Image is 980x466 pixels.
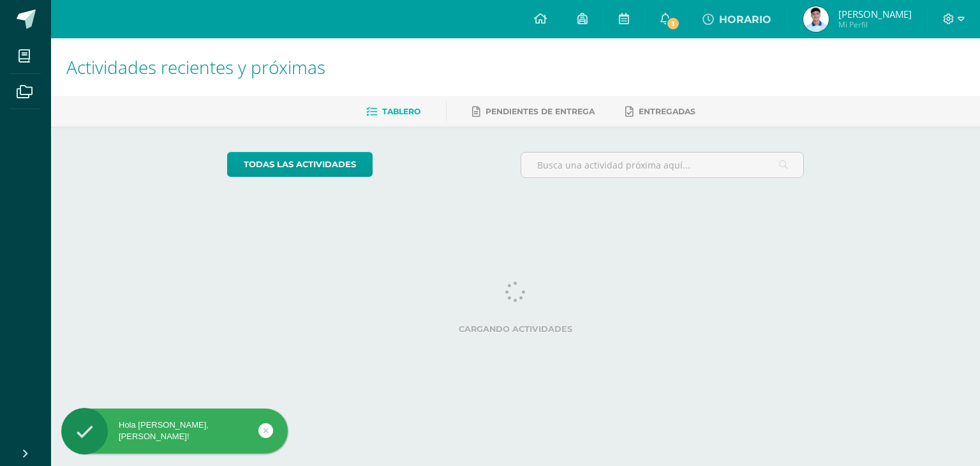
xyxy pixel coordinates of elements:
a: Tablero [366,101,420,122]
span: Actividades recientes y próximas [66,55,325,79]
span: [PERSON_NAME] [838,8,912,20]
div: Hola [PERSON_NAME], [PERSON_NAME]! [61,419,288,442]
a: todas las Actividades [227,152,373,177]
span: Mi Perfil [838,19,912,30]
input: Busca una actividad próxima aquí... [521,153,804,177]
span: HORARIO [719,13,771,26]
span: Tablero [382,107,420,116]
span: Pendientes de entrega [486,107,595,116]
a: Entregadas [625,101,695,122]
label: Cargando actividades [227,324,805,334]
span: 1 [665,17,679,31]
a: Pendientes de entrega [472,101,595,122]
span: Entregadas [639,107,695,116]
img: 80b34460ef98fe29791f6cf39bdd3ae4.png [803,6,829,32]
